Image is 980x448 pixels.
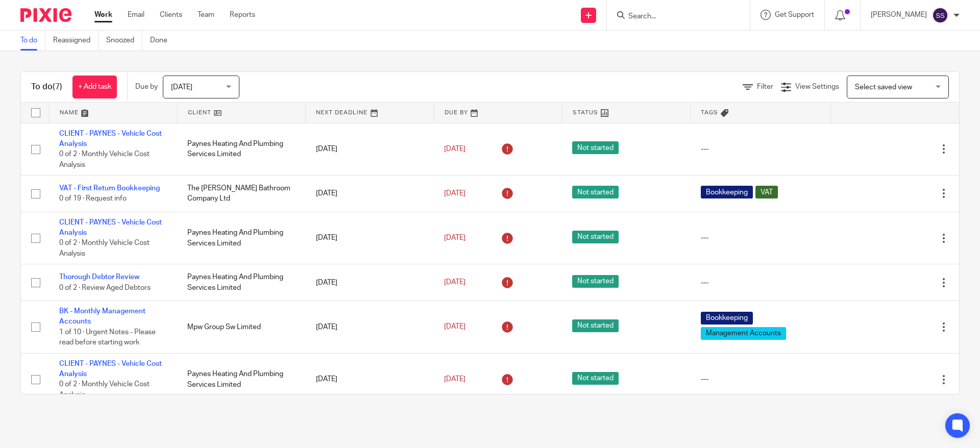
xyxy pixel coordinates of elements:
a: BK - Monthly Management Accounts [59,308,145,325]
td: Paynes Heating And Plumbing Services Limited [177,123,305,176]
span: [DATE] [171,84,192,91]
img: Pixie [20,8,71,22]
span: 0 of 2 · Review Aged Debtors [59,284,151,291]
h1: To do [31,82,62,92]
a: VAT - First Return Bookkeeping [59,185,160,192]
td: Paynes Heating And Plumbing Services Limited [177,264,305,301]
span: [DATE] [444,145,465,153]
span: Not started [572,186,619,198]
span: [DATE] [444,234,465,241]
td: [DATE] [306,176,434,212]
span: Bookkeeping [701,186,753,198]
span: Management Accounts [701,327,786,340]
td: [DATE] [306,212,434,264]
td: Mpw Group Sw Limited [177,301,305,353]
a: Reassigned [53,31,99,51]
td: [DATE] [306,353,434,406]
a: Email [128,10,144,20]
span: Tags [701,110,718,115]
span: VAT [755,186,778,198]
span: Not started [572,275,619,288]
a: CLIENT - PAYNES - Vehicle Cost Analysis [59,219,162,236]
td: [DATE] [306,301,434,353]
span: 0 of 2 · Monthly Vehicle Cost Analysis [59,240,150,258]
p: [PERSON_NAME] [871,10,927,20]
span: Not started [572,141,619,154]
span: Not started [572,372,619,385]
span: Get Support [775,11,814,18]
p: Due by [135,82,158,92]
td: The [PERSON_NAME] Bathroom Company Ltd [177,176,305,212]
span: (7) [53,83,62,91]
div: --- [701,233,821,243]
span: 0 of 2 · Monthly Vehicle Cost Analysis [59,381,150,399]
span: Filter [757,83,773,90]
td: [DATE] [306,264,434,301]
img: svg%3E [932,7,948,23]
a: CLIENT - PAYNES - Vehicle Cost Analysis [59,360,162,378]
span: Bookkeeping [701,312,753,325]
span: 0 of 2 · Monthly Vehicle Cost Analysis [59,151,150,168]
div: --- [701,144,821,154]
a: Done [150,31,175,51]
span: [DATE] [444,279,465,286]
td: Paynes Heating And Plumbing Services Limited [177,353,305,406]
td: [DATE] [306,123,434,176]
input: Search [627,12,719,21]
a: To do [20,31,45,51]
a: Snoozed [106,31,142,51]
td: Paynes Heating And Plumbing Services Limited [177,212,305,264]
a: + Add task [72,76,117,98]
span: [DATE] [444,323,465,331]
span: 1 of 10 · Urgent Notes - Please read before starting work [59,329,156,346]
span: [DATE] [444,376,465,383]
span: Not started [572,319,619,332]
a: Clients [160,10,182,20]
a: CLIENT - PAYNES - Vehicle Cost Analysis [59,130,162,147]
a: Work [94,10,112,20]
span: Not started [572,231,619,243]
span: Select saved view [855,84,912,91]
a: Reports [230,10,255,20]
span: [DATE] [444,190,465,197]
span: View Settings [795,83,839,90]
div: --- [701,374,821,384]
a: Team [198,10,214,20]
a: Thorough Debtor Review [59,273,139,281]
span: 0 of 19 · Request info [59,195,127,203]
div: --- [701,278,821,288]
